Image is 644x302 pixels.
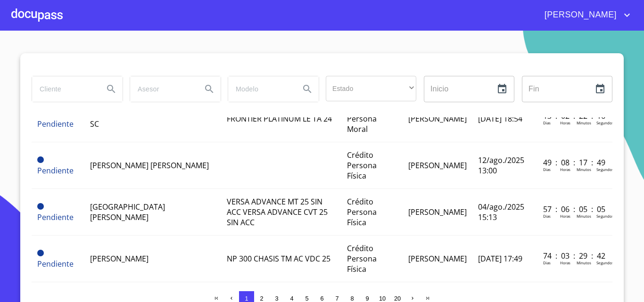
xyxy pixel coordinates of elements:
p: Minutos [577,260,591,265]
span: [PERSON_NAME] [408,253,467,264]
span: 1 [245,295,248,302]
p: Segundos [596,260,614,265]
span: 4 [290,295,293,302]
input: search [228,76,292,102]
span: 2 [260,295,263,302]
span: [DATE] 17:49 [478,253,522,264]
span: Crédito Persona Física [347,150,377,181]
span: Crédito Persona Moral [347,103,377,134]
span: [PERSON_NAME] [408,160,467,171]
span: 7 [335,295,339,302]
span: 8 [350,295,354,302]
span: 5 [305,295,308,302]
p: 57 : 06 : 05 : 05 [543,204,607,214]
span: Crédito Persona Física [347,243,377,274]
span: [DATE] 18:54 [478,114,522,124]
p: Minutos [577,213,591,219]
button: Search [100,78,123,100]
p: Segundos [596,120,614,125]
span: 10 [379,295,386,302]
p: 74 : 03 : 29 : 42 [543,251,607,261]
p: Dias [543,120,551,125]
span: [PERSON_NAME] [537,8,621,23]
span: Pendiente [37,212,74,222]
span: 9 [365,295,369,302]
p: Segundos [596,167,614,172]
span: [PERSON_NAME] [408,207,467,217]
p: Dias [543,167,551,172]
span: Pendiente [37,203,44,210]
span: 20 [394,295,401,302]
span: Pendiente [37,259,74,269]
span: [PERSON_NAME] [408,114,467,124]
span: Pendiente [37,165,74,176]
button: Search [198,78,221,100]
span: 6 [320,295,323,302]
p: Minutos [577,167,591,172]
span: FRONTIER PLATINUM LE TA 24 [227,114,332,124]
p: Dias [543,260,551,265]
input: search [130,76,194,102]
span: 04/ago./2025 15:13 [478,202,524,222]
span: 3 [275,295,278,302]
div: ​ [326,76,416,101]
span: Pendiente [37,156,44,163]
span: [PERSON_NAME] [PERSON_NAME] [90,160,209,171]
p: Segundos [596,213,614,219]
span: Pendiente [37,250,44,256]
span: Pendiente [37,119,74,129]
span: 12/ago./2025 13:00 [478,155,524,176]
span: Crédito Persona Física [347,196,377,228]
p: 49 : 08 : 17 : 49 [543,157,607,168]
span: TAXES AND FINANCES PLANNERS SC [90,108,206,129]
p: Minutos [577,120,591,125]
p: Horas [560,120,570,125]
p: Dias [543,213,551,219]
p: Horas [560,213,570,219]
span: NP 300 CHASIS TM AC VDC 25 [227,253,330,264]
input: search [32,76,96,102]
p: Horas [560,167,570,172]
button: account of current user [537,8,633,23]
span: [GEOGRAPHIC_DATA][PERSON_NAME] [90,202,165,222]
button: Search [296,78,319,100]
p: Horas [560,260,570,265]
span: [PERSON_NAME] [90,253,149,264]
span: VERSA ADVANCE MT 25 SIN ACC VERSA ADVANCE CVT 25 SIN ACC [227,196,328,228]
